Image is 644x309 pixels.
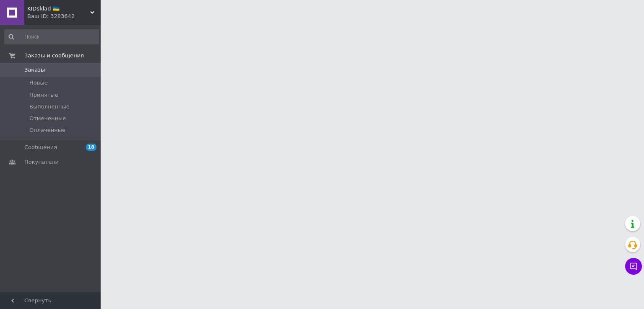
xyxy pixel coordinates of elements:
span: Сообщения [24,144,57,151]
span: Заказы [24,66,45,74]
span: Отмененные [29,115,66,122]
div: Ваш ID: 3283642 [27,13,101,20]
span: KIDsklad 🇺🇦 [27,5,90,13]
span: Покупатели [24,158,59,166]
span: Новые [29,79,48,87]
span: 18 [86,144,96,151]
span: Заказы и сообщения [24,52,84,59]
span: Принятые [29,91,58,99]
button: Чат с покупателем [625,258,642,275]
span: Выполненные [29,103,70,111]
span: Оплаченные [29,126,65,134]
input: Поиск [4,29,99,44]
